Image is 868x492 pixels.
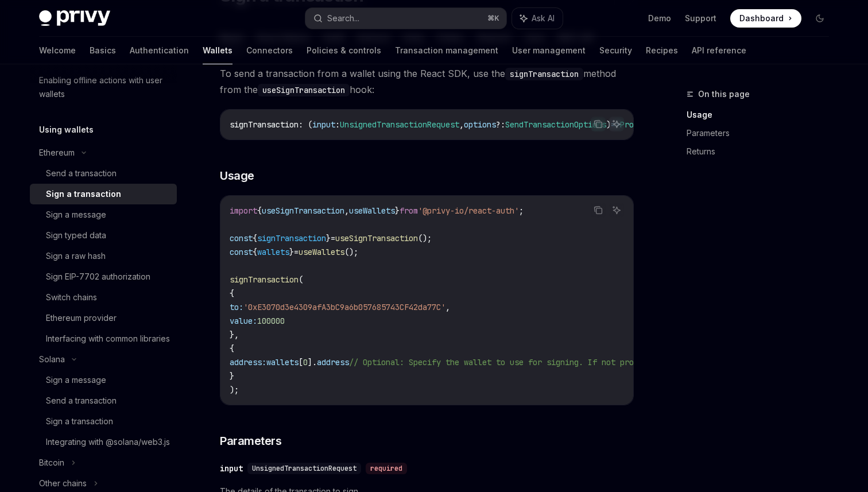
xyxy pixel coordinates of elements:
button: Copy the contents from the code block [591,203,606,218]
div: Bitcoin [39,456,64,470]
span: import [230,206,257,216]
div: Switch chains [46,290,97,304]
span: address: [230,357,266,367]
a: Wallets [203,37,232,64]
span: Ask AI [532,13,555,24]
span: useWallets [299,247,344,257]
span: ⌘ K [487,14,499,23]
span: input [312,119,335,130]
a: Sign typed data [30,225,177,246]
a: Sign a transaction [30,411,177,432]
span: } [289,247,294,257]
button: Ask AI [609,117,624,131]
span: value: [230,316,257,326]
a: Sign a transaction [30,184,177,204]
a: Authentication [130,37,189,64]
a: Sign a raw hash [30,246,177,266]
div: Send a transaction [46,394,117,408]
span: const [230,233,253,243]
a: Policies & controls [307,37,381,64]
span: ; [519,206,524,216]
a: Enabling offline actions with user wallets [30,70,177,104]
a: Support [685,13,716,24]
span: Dashboard [739,13,784,24]
a: Switch chains [30,287,177,308]
div: Integrating with @solana/web3.js [46,435,170,449]
span: useWallets [349,206,395,216]
div: Sign EIP-7702 authorization [46,270,150,284]
div: Interfacing with common libraries [46,332,170,346]
button: Ask AI [512,8,563,29]
span: from [400,206,418,216]
span: '0xE3070d3e4309afA3bC9a6b057685743CF42da77C' [243,302,445,312]
div: Sign a raw hash [46,249,106,263]
code: useSignTransaction [258,84,350,96]
button: Ask AI [609,203,624,218]
button: Copy the contents from the code block [591,117,606,131]
button: Search...⌘K [305,8,506,29]
span: On this page [698,87,750,101]
span: useSignTransaction [335,233,418,243]
span: } [395,206,400,216]
a: Sign EIP-7702 authorization [30,266,177,287]
span: } [230,371,234,381]
div: Sign a message [46,373,106,387]
div: Other chains [39,476,87,490]
span: { [230,288,234,299]
div: Ethereum [39,146,75,160]
a: Sign a message [30,204,177,225]
a: Send a transaction [30,163,177,184]
h5: Using wallets [39,123,94,137]
span: Parameters [220,433,281,449]
a: Ethereum provider [30,308,177,328]
div: required [366,463,407,474]
span: signTransaction [257,233,326,243]
span: , [445,302,450,312]
span: ]. [308,357,317,367]
a: Basics [90,37,116,64]
a: Parameters [687,124,838,142]
div: Send a transaction [46,166,117,180]
span: UnsignedTransactionRequest [252,464,356,473]
div: Enabling offline actions with user wallets [39,73,170,101]
span: ); [230,385,239,395]
span: // Optional: Specify the wallet to use for signing. If not provided, the first wallet will be used. [349,357,804,367]
span: wallets [257,247,289,257]
span: signTransaction [230,274,299,285]
span: ( [299,274,303,285]
span: UnsignedTransactionRequest [340,119,459,130]
span: '@privy-io/react-auth' [418,206,519,216]
span: (); [344,247,358,257]
a: Transaction management [395,37,498,64]
span: = [294,247,299,257]
span: { [253,247,257,257]
code: signTransaction [505,68,583,80]
span: address [317,357,349,367]
div: Sign a transaction [46,187,121,201]
div: Sign a transaction [46,414,113,428]
img: dark logo [39,10,110,26]
span: SendTransactionOptions [505,119,606,130]
a: Interfacing with common libraries [30,328,177,349]
a: Integrating with @solana/web3.js [30,432,177,452]
span: { [257,206,262,216]
span: useSignTransaction [262,206,344,216]
span: wallets [266,357,299,367]
span: }, [230,330,239,340]
div: Search... [327,11,359,25]
span: = [331,233,335,243]
span: ?: [496,119,505,130]
a: User management [512,37,586,64]
span: (); [418,233,432,243]
button: Toggle dark mode [811,9,829,28]
span: } [326,233,331,243]
a: Welcome [39,37,76,64]
span: { [230,343,234,354]
a: Security [599,37,632,64]
a: Send a transaction [30,390,177,411]
a: Returns [687,142,838,161]
span: 100000 [257,316,285,326]
a: Connectors [246,37,293,64]
span: , [459,119,464,130]
div: input [220,463,243,474]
